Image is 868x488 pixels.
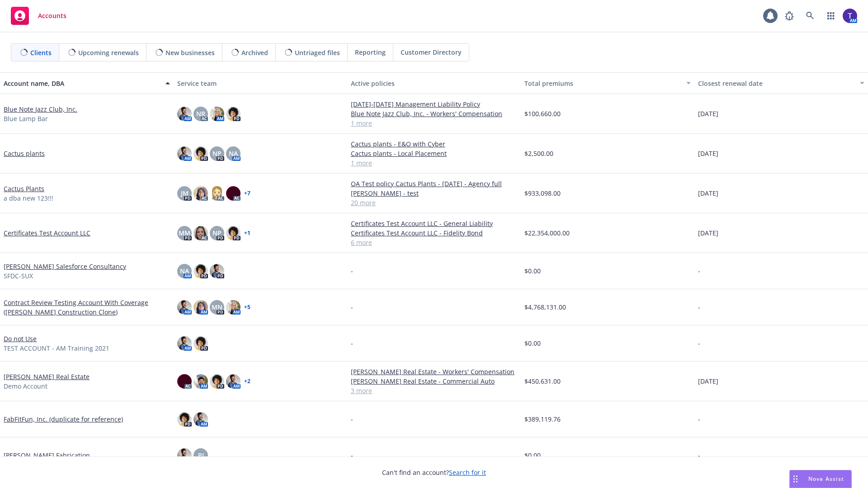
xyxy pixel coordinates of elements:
[212,228,222,238] span: NP
[698,228,718,238] span: [DATE]
[210,107,224,121] img: photo
[4,450,90,460] a: [PERSON_NAME] Fabrication
[698,149,718,158] span: [DATE]
[4,262,126,271] a: [PERSON_NAME] Salesforce Consultancy
[524,188,561,198] span: $933,098.00
[38,12,66,19] span: Accounts
[351,109,517,118] a: Blue Note Jazz Club, Inc. - Workers' Compensation
[698,188,718,198] span: [DATE]
[7,3,70,28] a: Accounts
[226,226,241,240] img: photo
[351,219,517,228] a: Certificates Test Account LLC - General Liability
[177,374,192,389] img: photo
[789,470,852,488] button: Nova Assist
[210,186,224,201] img: photo
[351,139,517,149] a: Cactus plants - E&O with Cyber
[524,149,553,158] span: $2,500.00
[177,79,344,88] div: Service team
[698,376,718,386] span: [DATE]
[179,228,190,238] span: MM
[177,412,192,427] img: photo
[524,338,541,348] span: $0.00
[210,374,224,389] img: photo
[521,72,694,94] button: Total premiums
[226,107,241,121] img: photo
[698,109,718,118] span: [DATE]
[193,412,208,427] img: photo
[4,271,33,281] span: SFDC-SUX
[226,374,241,389] img: photo
[698,79,854,88] div: Closest renewal date
[524,302,566,312] span: $4,768,131.00
[524,376,561,386] span: $450,631.00
[351,118,517,128] a: 1 more
[4,334,37,343] a: Do not Use
[351,149,517,158] a: Cactus plants - Local Placement
[351,414,353,424] span: -
[180,266,189,276] span: NA
[351,238,517,247] a: 6 more
[524,228,570,238] span: $22,354,000.00
[382,468,486,477] span: Can't find an account?
[212,149,222,158] span: NP
[524,79,681,88] div: Total premiums
[524,109,561,118] span: $100,660.00
[193,226,208,240] img: photo
[226,300,241,314] img: photo
[165,48,215,57] span: New businesses
[351,228,517,238] a: Certificates Test Account LLC - Fidelity Bond
[4,104,77,114] a: Blue Note Jazz Club, Inc.
[193,146,208,161] img: photo
[226,186,241,201] img: photo
[4,184,44,193] a: Cactus Plants
[843,9,857,23] img: photo
[193,374,208,389] img: photo
[193,300,208,314] img: photo
[177,448,192,463] img: photo
[694,72,868,94] button: Closest renewal date
[351,376,517,386] a: [PERSON_NAME] Real Estate - Commercial Auto
[4,114,48,123] span: Blue Lamp Bar
[4,193,53,203] span: a dba new 123!!!
[229,149,238,158] span: NA
[351,79,517,88] div: Active policies
[174,72,347,94] button: Service team
[244,305,250,310] a: + 5
[698,338,700,348] span: -
[351,338,353,348] span: -
[30,48,52,57] span: Clients
[244,230,250,236] a: + 1
[698,302,700,312] span: -
[780,7,798,25] a: Report a Bug
[524,450,541,460] span: $0.00
[198,450,204,460] span: PJ
[244,191,250,196] a: + 7
[351,188,517,198] a: [PERSON_NAME] - test
[822,7,840,25] a: Switch app
[351,386,517,395] a: 3 more
[177,107,192,121] img: photo
[78,48,139,57] span: Upcoming renewals
[177,300,192,314] img: photo
[808,475,844,483] span: Nova Assist
[698,414,700,424] span: -
[801,7,819,25] a: Search
[698,450,700,460] span: -
[4,228,90,238] a: Certificates Test Account LLC
[4,79,160,88] div: Account name, DBA
[177,336,192,351] img: photo
[193,186,208,201] img: photo
[196,109,205,118] span: NR
[401,47,462,57] span: Customer Directory
[351,99,517,109] a: [DATE]-[DATE] Management Liability Policy
[193,336,208,351] img: photo
[193,264,208,278] img: photo
[295,48,340,57] span: Untriaged files
[210,264,224,278] img: photo
[524,266,541,276] span: $0.00
[351,302,353,312] span: -
[351,158,517,168] a: 1 more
